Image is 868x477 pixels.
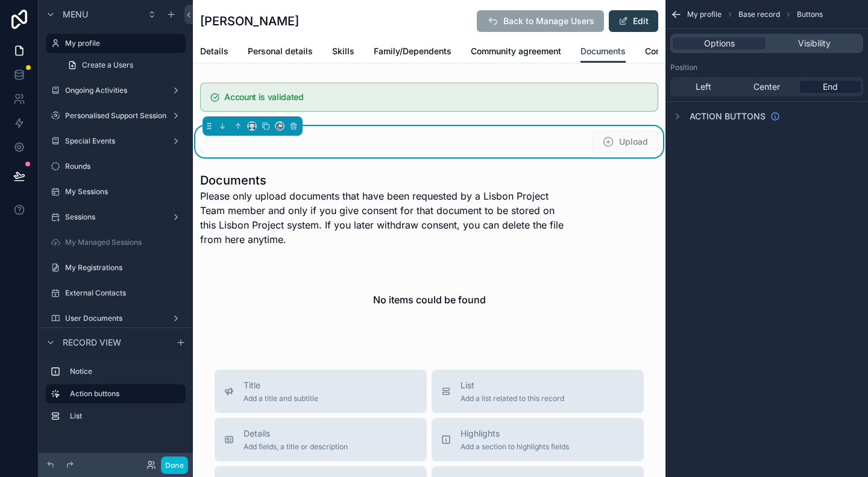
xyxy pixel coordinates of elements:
[65,288,183,298] label: External Contacts
[798,37,831,49] span: Visibility
[738,10,780,19] span: Base record
[753,81,780,93] span: Center
[704,37,735,49] span: Options
[332,45,354,57] span: Skills
[215,370,427,413] button: TitleAdd a title and subtitle
[65,86,166,95] label: Ongoing Activities
[65,39,178,48] label: My profile
[432,370,644,413] button: ListAdd a list related to this record
[248,45,313,57] span: Personal details
[461,428,569,440] span: Highlights
[46,207,186,227] a: Sessions
[690,110,766,122] span: Action buttons
[461,442,569,452] span: Add a section to highlights fields
[200,13,299,30] h1: [PERSON_NAME]
[46,106,186,125] a: Personalised Support Sessions
[797,10,823,19] span: Buttons
[244,442,348,452] span: Add fields, a title or description
[46,233,186,252] a: My Managed Sessions
[63,8,88,21] span: Menu
[461,394,564,403] span: Add a list related to this record
[65,136,166,146] label: Special Events
[70,411,181,421] label: List
[46,131,186,151] a: Special Events
[46,157,186,176] a: Rounds
[161,456,188,474] button: Done
[215,418,427,461] button: DetailsAdd fields, a title or description
[823,81,838,93] span: End
[60,55,186,75] a: Create a Users
[580,40,626,63] a: Documents
[332,40,354,65] a: Skills
[46,309,186,328] a: User Documents
[46,34,186,53] a: My profile
[432,418,644,461] button: HighlightsAdd a section to highlights fields
[65,187,183,197] label: My Sessions
[65,162,183,171] label: Rounds
[471,40,561,65] a: Community agreement
[70,389,176,399] label: Action buttons
[248,40,313,65] a: Personal details
[244,428,348,440] span: Details
[244,379,318,391] span: Title
[70,367,181,376] label: Notice
[46,258,186,277] a: My Registrations
[65,111,170,121] label: Personalised Support Sessions
[696,81,711,93] span: Left
[374,45,451,57] span: Family/Dependents
[200,40,228,65] a: Details
[39,356,193,438] div: scrollable content
[471,45,561,57] span: Community agreement
[65,238,183,247] label: My Managed Sessions
[65,314,166,323] label: User Documents
[645,40,681,65] a: Contacts
[645,45,681,57] span: Contacts
[46,283,186,303] a: External Contacts
[46,81,186,100] a: Ongoing Activities
[65,212,166,222] label: Sessions
[580,45,626,57] span: Documents
[461,379,564,391] span: List
[65,263,183,273] label: My Registrations
[609,10,658,32] button: Edit
[687,10,722,19] span: My profile
[244,394,318,403] span: Add a title and subtitle
[374,40,451,65] a: Family/Dependents
[670,63,697,72] label: Position
[46,182,186,201] a: My Sessions
[200,45,228,57] span: Details
[63,336,121,349] span: Record view
[82,60,133,70] span: Create a Users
